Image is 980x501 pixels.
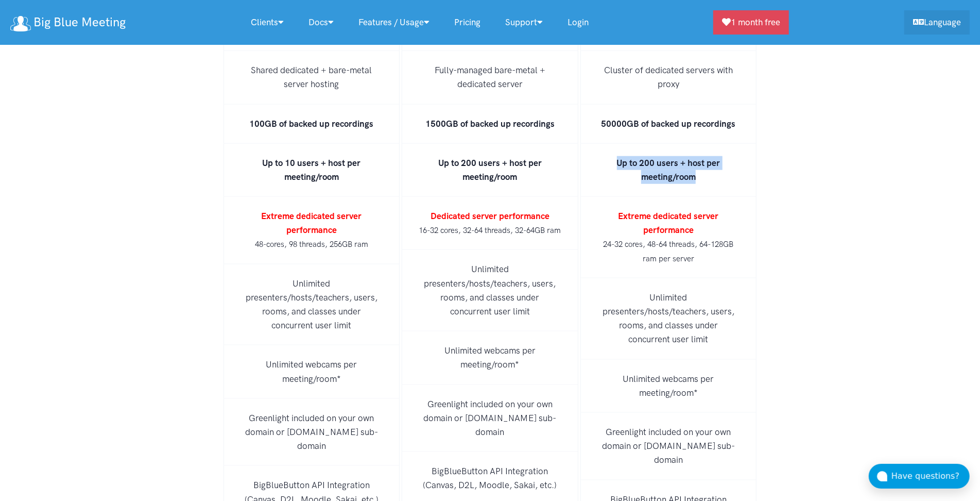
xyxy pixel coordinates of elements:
a: Clients [238,11,296,34]
strong: 50000GB of backed up recordings [601,119,736,129]
strong: 1500GB of backed up recordings [425,119,555,129]
li: Unlimited presenters/hosts/teachers, users, rooms, and classes under concurrent user limit [402,250,578,331]
small: 48-cores, 98 threads, 256GB ram [255,240,368,249]
a: Features / Usage [346,11,442,34]
strong: 100GB of backed up recordings [249,119,373,129]
a: Pricing [442,11,493,34]
div: Have questions? [891,470,970,483]
a: Login [555,11,601,34]
strong: Extreme dedicated server performance [261,211,362,235]
strong: Extreme dedicated server performance [618,211,719,235]
strong: Dedicated server performance [431,211,549,221]
li: Cluster of dedicated servers with proxy [580,51,757,104]
li: Unlimited webcams per meeting/room* [402,331,578,385]
a: Big Blue Meeting [10,11,126,34]
li: Unlimited webcams per meeting/room* [223,345,400,398]
strong: Up to 10 users + host per meeting/room [262,158,360,182]
a: 1 month free [713,10,789,35]
li: Unlimited webcams per meeting/room* [580,360,757,413]
li: Greenlight included on your own domain or [DOMAIN_NAME] sub-domain [223,399,400,466]
img: logo [10,16,31,31]
li: Shared dedicated + bare-metal server hosting [223,51,400,104]
li: Unlimited presenters/hosts/teachers, users, rooms, and classes under concurrent user limit [580,278,757,360]
a: Docs [296,11,346,34]
li: Greenlight included on your own domain or [DOMAIN_NAME] sub-domain [402,385,578,453]
li: Greenlight included on your own domain or [DOMAIN_NAME] sub-domain [580,413,757,480]
a: Language [904,10,970,35]
button: Have questions? [869,464,970,489]
a: Support [493,11,555,34]
small: 16-32 cores, 32-64 threads, 32-64GB ram [419,226,561,235]
small: 24-32 cores, 48-64 threads, 64-128GB ram per server [604,240,734,263]
strong: Up to 200 users + host per meeting/room [438,158,542,182]
li: Unlimited presenters/hosts/teachers, users, rooms, and classes under concurrent user limit [223,264,400,346]
strong: Up to 200 users + host per meeting/room [617,158,720,182]
li: Fully-managed bare-metal + dedicated server [402,51,578,104]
